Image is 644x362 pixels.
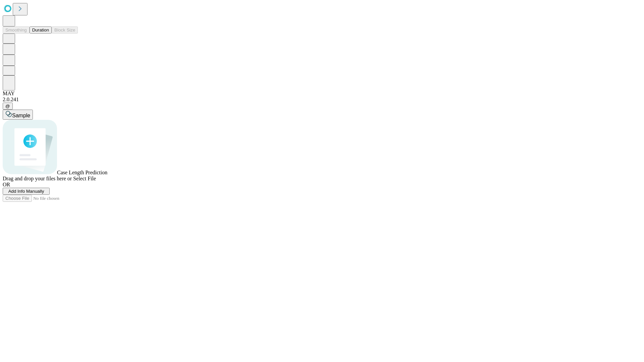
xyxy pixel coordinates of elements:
[3,97,641,103] div: 2.0.241
[73,176,96,181] span: Select File
[3,26,30,34] button: Smoothing
[30,26,52,34] button: Duration
[3,188,50,195] button: Add Info Manually
[3,90,641,97] div: MAY
[52,26,78,34] button: Block Size
[8,189,44,194] span: Add Info Manually
[57,170,107,175] span: Case Length Prediction
[3,103,13,110] button: @
[3,176,72,181] span: Drag and drop your files here or
[12,113,30,118] span: Sample
[3,110,33,120] button: Sample
[5,104,10,109] span: @
[3,182,10,187] span: OR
